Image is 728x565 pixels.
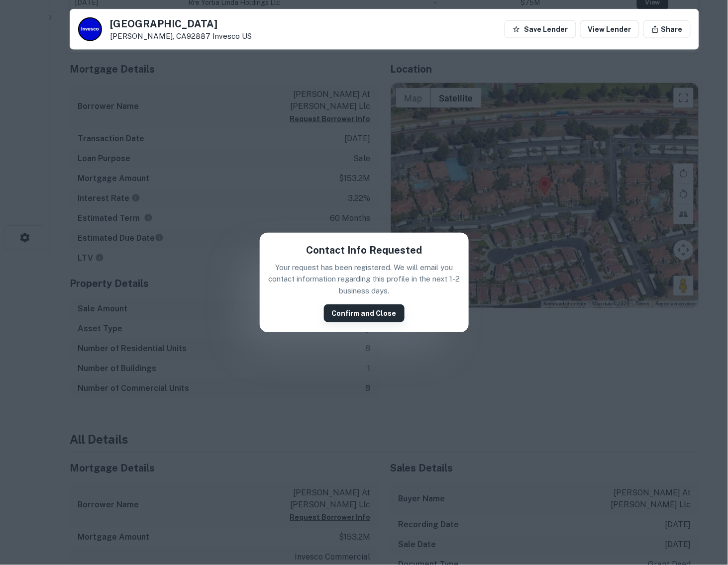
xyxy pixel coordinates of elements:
button: Save Lender [505,20,576,38]
button: Share [643,20,691,38]
a: View Lender [580,20,639,38]
h5: [GEOGRAPHIC_DATA] [110,19,252,29]
a: Invesco US [212,32,252,40]
p: Your request has been registered. We will email you contact information regarding this profile in... [268,262,461,297]
button: Confirm and Close [324,304,405,322]
p: [PERSON_NAME], CA92887 [110,32,252,41]
h5: Contact Info Requested [306,243,422,258]
iframe: Chat Widget [678,485,728,533]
